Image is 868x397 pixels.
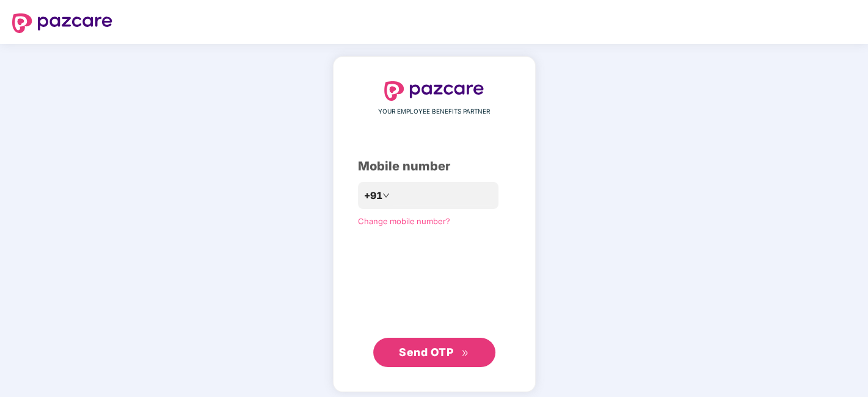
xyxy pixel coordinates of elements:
[373,338,495,367] button: Send OTPdouble-right
[378,107,490,117] span: YOUR EMPLOYEE BENEFITS PARTNER
[12,13,112,33] img: logo
[358,157,511,176] div: Mobile number
[461,349,469,357] span: double-right
[382,192,390,199] span: down
[399,346,453,359] span: Send OTP
[384,81,484,101] img: logo
[358,216,450,226] a: Change mobile number?
[364,188,382,203] span: +91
